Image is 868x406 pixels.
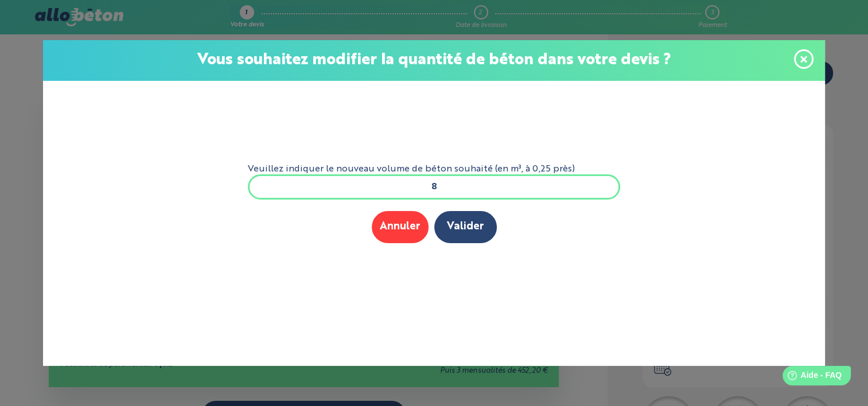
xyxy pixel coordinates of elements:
label: Veuillez indiquer le nouveau volume de béton souhaité (en m³, à 0,25 près) [248,164,621,174]
p: Vous souhaitez modifier la quantité de béton dans votre devis ? [55,52,813,69]
button: Annuler [372,211,429,243]
iframe: Help widget launcher [766,361,855,393]
input: xxx [248,174,621,200]
button: Valider [434,211,497,243]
